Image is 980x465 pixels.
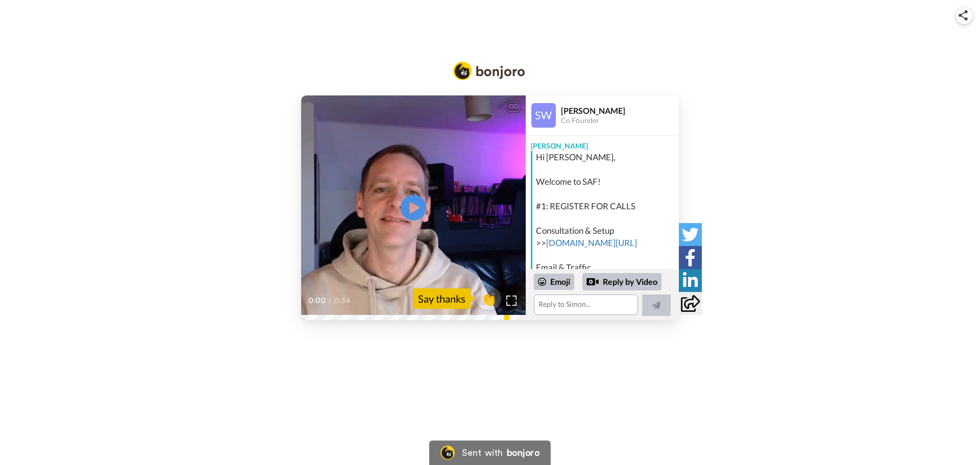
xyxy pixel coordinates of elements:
span: 0:00 [308,295,326,307]
button: 👏 [476,287,501,310]
div: [PERSON_NAME] [526,136,679,151]
div: Say thanks [413,288,471,309]
div: Emoji [534,274,574,290]
div: Reply by Video [582,273,661,290]
img: ic_share.svg [959,10,968,20]
div: CC [507,102,520,112]
div: Hi [PERSON_NAME], Welcome to SAF! #1: REGISTER FOR CALLS Consultation & Setup >>​ ​Email & Traffi... [536,151,676,408]
span: 0:54 [334,295,352,307]
div: Co Founder [561,116,678,125]
div: Reply by Video [586,276,599,288]
span: / [328,295,332,307]
img: Profile Image [531,103,556,128]
div: [PERSON_NAME] [561,106,678,115]
span: 👏 [476,290,501,307]
img: Bonjoro Logo [453,62,525,80]
img: Full screen [506,296,517,306]
a: [DOMAIN_NAME][URL] [546,237,637,248]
